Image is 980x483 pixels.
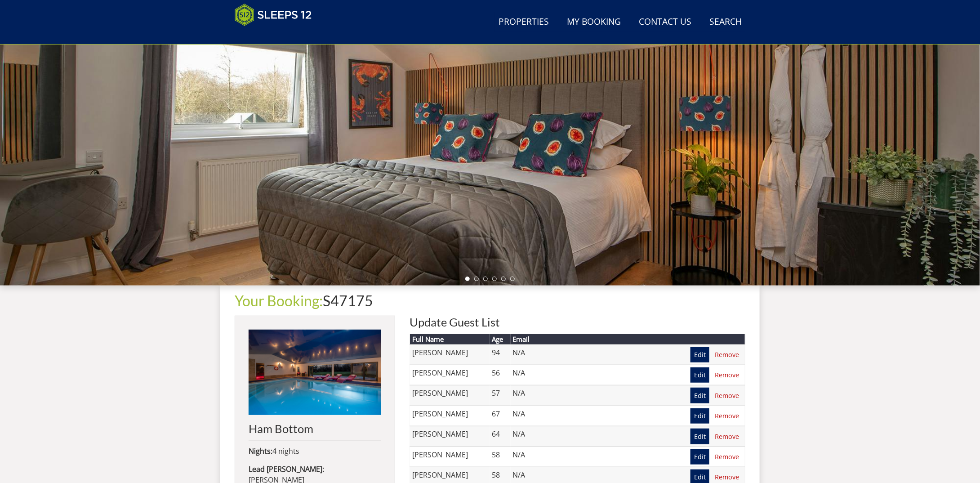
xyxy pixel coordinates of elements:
[511,406,670,426] td: N/A
[711,367,743,383] a: Remove
[490,406,510,426] td: 67
[410,334,490,344] th: Full Name
[410,447,490,467] td: [PERSON_NAME]
[490,426,510,447] td: 64
[711,449,743,465] a: Remove
[690,347,709,362] a: Edit
[249,446,381,456] p: 4 nights
[249,330,381,435] a: Ham Bottom
[490,365,510,385] td: 56
[490,334,510,344] th: Age
[563,12,624,32] a: My Booking
[249,464,324,474] strong: Lead [PERSON_NAME]:
[249,446,272,456] strong: Nights:
[410,426,490,447] td: [PERSON_NAME]
[410,316,745,328] h2: Update Guest List
[690,429,709,444] a: Edit
[690,408,709,424] a: Edit
[490,447,510,467] td: 58
[410,406,490,426] td: [PERSON_NAME]
[235,4,312,26] img: Sleeps 12
[490,385,510,406] td: 57
[511,334,670,344] th: Email
[249,330,381,415] img: An image of 'Ham Bottom'
[511,447,670,467] td: N/A
[706,12,745,32] a: Search
[711,408,743,424] a: Remove
[511,426,670,447] td: N/A
[690,367,709,383] a: Edit
[690,449,709,465] a: Edit
[230,31,325,39] iframe: Customer reviews powered by Trustpilot
[511,344,670,365] td: N/A
[410,365,490,385] td: [PERSON_NAME]
[711,388,743,403] a: Remove
[490,344,510,365] td: 94
[235,293,745,309] h1: S47175
[410,344,490,365] td: [PERSON_NAME]
[635,12,695,32] a: Contact Us
[235,292,323,309] a: Your Booking:
[511,385,670,406] td: N/A
[495,12,552,32] a: Properties
[690,388,709,403] a: Edit
[511,365,670,385] td: N/A
[410,385,490,406] td: [PERSON_NAME]
[711,347,743,362] a: Remove
[249,422,381,435] h2: Ham Bottom
[711,429,743,444] a: Remove
[804,162,980,483] iframe: LiveChat chat widget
